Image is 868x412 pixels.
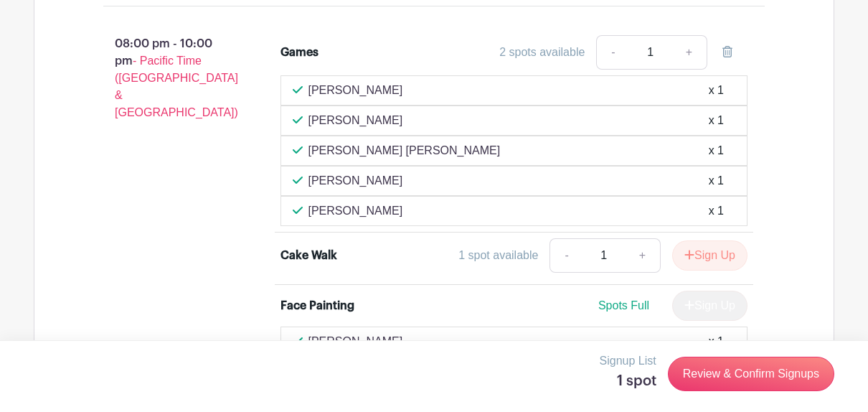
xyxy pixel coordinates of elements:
[280,247,337,264] div: Cake Walk
[600,373,656,390] h5: 1 spot
[80,29,258,127] p: 08:00 pm - 10:00 pm
[308,142,501,159] p: [PERSON_NAME] [PERSON_NAME]
[709,82,724,99] div: x 1
[709,142,724,159] div: x 1
[308,333,403,350] p: [PERSON_NAME]
[668,357,834,391] a: Review & Confirm Signups
[709,172,724,189] div: x 1
[672,240,747,271] button: Sign Up
[598,299,649,312] span: Spots Full
[308,202,403,220] p: [PERSON_NAME]
[671,35,707,70] a: +
[596,35,629,70] a: -
[709,333,724,350] div: x 1
[625,238,661,273] a: +
[499,44,585,61] div: 2 spots available
[115,55,238,118] span: - Pacific Time ([GEOGRAPHIC_DATA] & [GEOGRAPHIC_DATA])
[280,297,354,314] div: Face Painting
[709,112,724,129] div: x 1
[308,82,403,99] p: [PERSON_NAME]
[458,247,538,264] div: 1 spot available
[308,172,403,189] p: [PERSON_NAME]
[600,352,656,370] p: Signup List
[549,238,582,273] a: -
[280,44,319,61] div: Games
[308,112,403,129] p: [PERSON_NAME]
[709,202,724,220] div: x 1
